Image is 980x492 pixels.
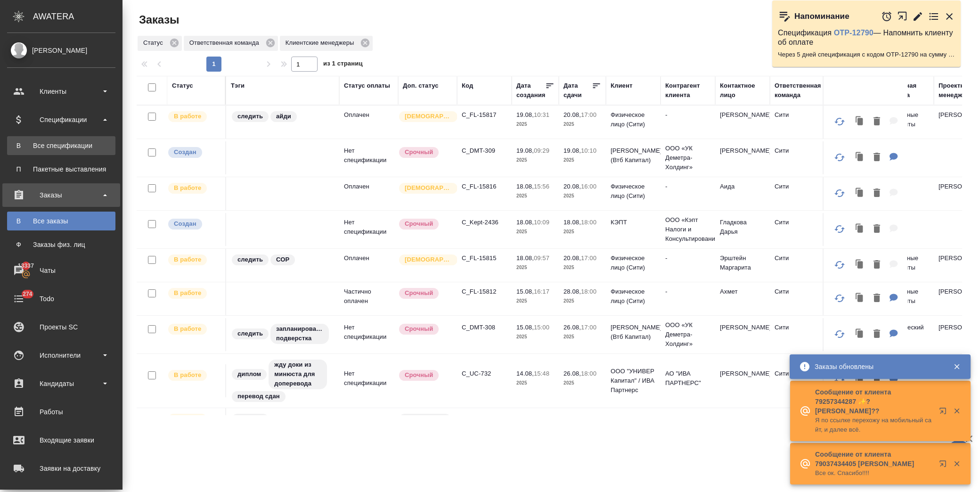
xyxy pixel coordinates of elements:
[12,141,111,150] div: Все спецификации
[534,414,549,421] p: 12:57
[7,461,115,476] div: Заявки на доставку
[167,254,220,266] div: Выставляет ПМ после принятия заказа от КМа
[237,414,263,424] p: следить
[286,38,358,48] p: Клиентские менеджеры
[398,323,452,336] div: Выставляется автоматически, если на указанный объем услуг необходимо больше времени в стандартном...
[715,408,770,441] td: [PERSON_NAME]
[403,81,439,90] div: Доп. статус
[933,454,956,477] button: Открыть в новой вкладке
[167,182,220,195] div: Выставляет ПМ после принятия заказа от КМа
[516,219,534,226] p: 18.08,
[770,282,825,315] td: Сити
[665,144,710,172] p: ООО «УК Деметра-Холдинг»
[339,106,398,139] td: Оплачен
[339,177,398,210] td: Оплачен
[339,141,398,174] td: Нет спецификации
[462,81,473,90] div: Код
[828,110,851,133] button: Обновить
[2,428,120,452] a: Входящие заявки
[770,177,825,210] td: Сити
[174,255,201,264] p: В работе
[563,147,581,154] p: 19.08,
[237,255,263,264] p: следить
[405,112,452,121] p: [DEMOGRAPHIC_DATA]
[778,28,955,47] p: Спецификация — Напомнить клиенту об оплате
[581,324,596,331] p: 17:00
[405,288,433,298] p: Срочный
[534,324,549,331] p: 15:00
[398,254,452,266] div: Выставляется автоматически для первых 3 заказов нового контактного лица. Особое внимание
[462,110,507,120] p: C_FL-15817
[231,413,335,426] div: следить
[534,254,549,262] p: 09:57
[231,323,335,345] div: следить, запланирована подверстка
[280,36,373,51] div: Клиентские менеджеры
[174,324,201,334] p: В работе
[563,156,601,165] p: 2025
[405,324,433,334] p: Срочный
[12,261,40,271] span: 13337
[715,141,770,174] td: [PERSON_NAME]
[611,254,656,272] p: Физическое лицо (Сити)
[534,183,549,190] p: 15:56
[516,332,554,342] p: 2025
[851,255,869,275] button: Клонировать
[174,288,201,298] p: В работе
[7,292,115,306] div: Todo
[231,359,335,403] div: диплом, жду доки из минюста для доперевода, перевод сдан
[12,216,111,226] div: Все заказы
[534,370,549,377] p: 15:48
[2,400,120,424] a: Работы
[828,146,851,169] button: Обновить
[770,318,825,351] td: Сити
[339,318,398,351] td: Нет спецификации
[828,323,851,345] button: Обновить
[563,296,601,306] p: 2025
[405,219,433,229] p: Срочный
[828,287,851,310] button: Обновить
[834,29,874,37] a: OTP-12790
[869,325,885,344] button: Удалить
[143,38,166,48] p: Статус
[869,112,885,131] button: Удалить
[174,148,196,157] p: Создан
[715,249,770,282] td: Эрштейн Маргарита
[944,11,955,22] button: Закрыть
[720,81,765,100] div: Контактное лицо
[563,324,581,331] p: 26.08,
[339,249,398,282] td: Оплачен
[563,227,601,237] p: 2025
[398,413,452,426] div: Статус по умолчанию для стандартных заказов
[851,220,869,239] button: Клонировать
[611,182,656,201] p: Физическое лицо (Сити)
[7,320,115,334] div: Проекты SC
[933,402,956,424] button: Открыть в новой вкладке
[815,362,939,371] div: Заказы обновлены
[462,182,507,191] p: C_FL-15816
[323,58,363,72] span: из 1 страниц
[398,182,452,195] div: Выставляется автоматически для первых 3 заказов нового контактного лица. Особое внимание
[276,112,291,121] p: айди
[611,367,656,395] p: ООО "УНИВЕР Капитал" / ИВА Партнерс
[237,392,280,401] p: перевод сдан
[7,348,115,362] div: Исполнители
[174,112,201,121] p: В работе
[581,288,596,295] p: 18:00
[563,254,581,262] p: 20.08,
[516,147,534,154] p: 19.08,
[174,370,201,380] p: В работе
[516,296,554,306] p: 2025
[2,259,120,282] a: 13337Чаты
[665,369,710,388] p: АО "ИВА ПАРТНЕРС"
[2,315,120,339] a: Проекты SC
[2,457,120,480] a: Заявки на доставку
[174,219,196,229] p: Создан
[581,219,596,226] p: 18:00
[665,413,710,422] p: -
[174,414,201,424] p: В работе
[828,218,851,240] button: Обновить
[7,212,115,230] a: ВВсе заказы
[516,324,534,331] p: 15.08,
[516,414,534,421] p: 14.08,
[770,141,825,174] td: Сити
